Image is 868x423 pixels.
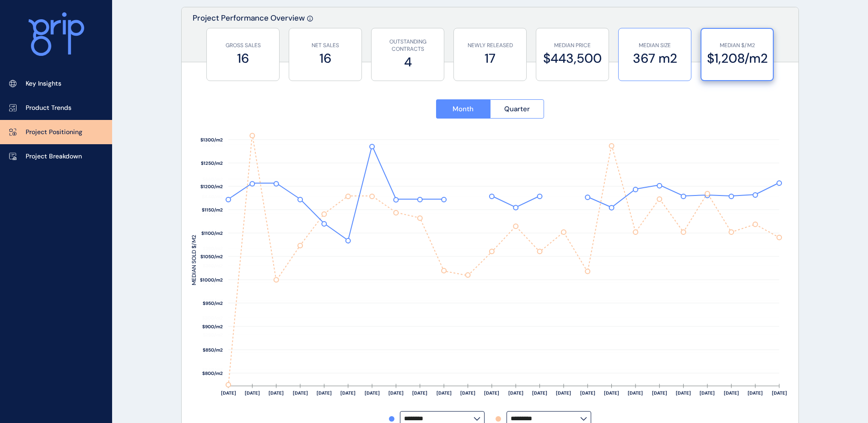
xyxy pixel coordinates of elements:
p: Project Positioning [26,128,82,137]
text: [DATE] [676,390,691,396]
text: [DATE] [700,390,715,396]
label: 4 [376,53,439,71]
text: $300/m2 [202,315,223,321]
text: [DATE] [724,390,739,396]
text: [DATE] [484,390,499,396]
p: NET SALES [294,42,357,49]
text: $800/m2 [202,370,223,376]
text: $280/m2 [203,332,223,338]
text: $240/m2 [202,367,223,373]
p: MEDIAN SIZE [623,42,686,49]
span: Month [453,104,474,114]
p: NEWLY RELEASED [458,42,522,49]
text: $1050/m2 [200,254,223,260]
button: Quarter [490,99,545,119]
p: GROSS SALES [211,42,275,49]
p: MEDIAN $/M2 [706,42,768,49]
text: $900/m2 [202,324,223,330]
text: MEDIAN SOLD $/M2 [190,235,198,285]
text: $1000/m2 [200,277,223,283]
text: [DATE] [221,390,236,396]
p: Project Performance Overview [193,13,305,62]
text: [DATE] [604,390,619,396]
text: $480/m2 [202,159,223,165]
text: [DATE] [437,390,452,396]
text: [DATE] [365,390,380,396]
text: [DATE] [532,390,547,396]
text: [DATE] [580,390,595,396]
text: [DATE] [317,390,332,396]
text: [DATE] [628,390,643,396]
label: 16 [294,49,357,67]
text: $850/m2 [203,347,223,353]
label: $443,500 [541,49,604,67]
text: [DATE] [772,390,787,396]
text: [DATE] [245,390,260,396]
text: $1250/m2 [201,160,223,166]
p: Project Breakdown [26,152,82,161]
text: $1100/m2 [201,230,223,236]
text: $460/m2 [202,176,223,182]
p: OUTSTANDING CONTRACTS [376,38,439,54]
text: $420/m2 [202,211,223,217]
text: [DATE] [556,390,571,396]
text: [DATE] [340,390,356,396]
text: [DATE] [293,390,308,396]
p: Product Trends [26,103,71,113]
text: [DATE] [748,390,763,396]
label: 17 [458,49,522,67]
text: [DATE] [388,390,404,396]
text: $1200/m2 [200,184,223,190]
text: [DATE] [269,390,284,396]
text: $340/m2 [202,280,223,286]
span: Quarter [504,104,530,114]
text: $320/m2 [203,298,223,304]
text: [DATE] [652,390,667,396]
text: $440/m2 [202,194,223,200]
text: $950/m2 [203,300,223,306]
text: $400/m2 [202,228,223,234]
text: [DATE] [508,390,523,396]
text: $380/m2 [203,245,223,251]
text: $500/m2 [202,142,223,148]
text: $1300/m2 [200,137,223,143]
text: $1150/m2 [202,207,223,213]
button: Month [436,99,490,119]
p: MEDIAN PRICE [541,42,604,49]
text: [DATE] [460,390,475,396]
text: [DATE] [412,390,427,396]
p: Key Insights [26,79,61,88]
text: $360/m2 [203,263,223,269]
label: $1,208/m2 [706,49,768,67]
label: 16 [211,49,275,67]
label: 367 m2 [623,49,686,67]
